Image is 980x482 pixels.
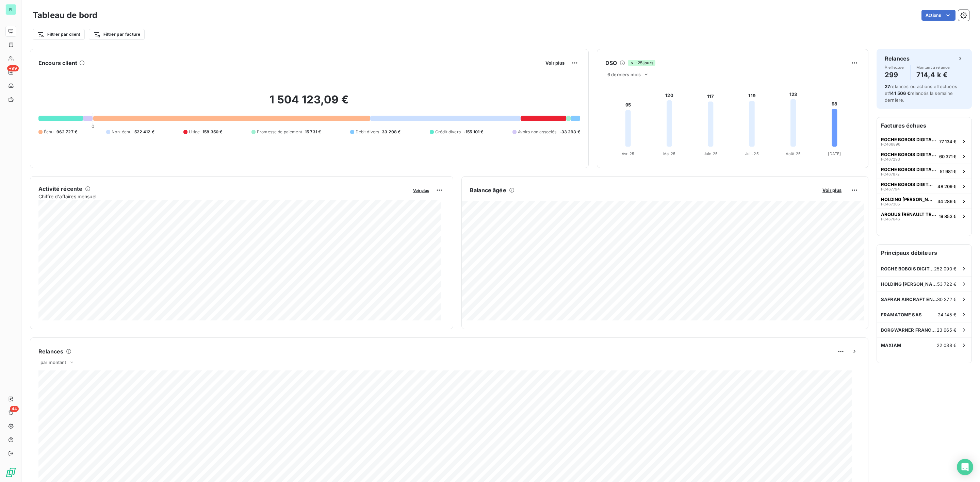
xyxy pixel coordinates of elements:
span: ROCHE BOBOIS DIGITAL SERVICES [881,152,936,157]
h6: Balance âgée [470,186,506,194]
span: Litige [189,129,200,135]
span: -155 101 € [463,129,484,135]
span: 60 371 € [939,154,957,159]
h3: Tableau de bord [33,9,97,21]
button: Voir plus [411,187,431,193]
span: 19 853 € [939,214,957,219]
button: Filtrer par client [33,29,85,40]
span: FRAMATOME SAS [881,312,922,317]
span: FC466896 [881,142,900,146]
span: 23 665 € [937,327,957,333]
span: 522 412 € [134,129,154,135]
h6: DSO [605,59,617,67]
h6: Relances [38,347,63,355]
h6: Principaux débiteurs [877,245,971,261]
span: Voir plus [413,188,429,193]
span: FC467305 [881,202,900,206]
button: ROCHE BOBOIS DIGITAL SERVICESFC46779448 209 € [877,179,971,194]
span: 44 [10,406,19,412]
span: 33 298 € [382,129,401,135]
span: relances ou actions effectuées et relancés la semaine dernière. [885,84,957,103]
button: ROCHE BOBOIS DIGITAL SERVICESFC46787251 981 € [877,164,971,179]
img: Logo LeanPay [5,467,16,478]
div: Open Intercom Messenger [957,459,973,475]
span: Débit divers [356,129,379,135]
span: -33 293 € [559,129,580,135]
tspan: [DATE] [828,151,841,156]
h6: Encours client [38,59,77,67]
span: 252 090 € [934,266,957,271]
span: Chiffre d'affaires mensuel [38,193,408,200]
span: ROCHE BOBOIS DIGITAL SERVICES [881,167,937,172]
button: Actions [921,10,955,21]
span: FC467794 [881,187,900,191]
span: MAXIAM [881,343,901,348]
span: ROCHE BOBOIS DIGITAL SERVICES [881,182,935,187]
span: Crédit divers [435,129,461,135]
span: 141 506 € [889,90,910,96]
span: Échu [44,129,54,135]
span: ROCHE BOBOIS DIGITAL SERVICES [881,266,934,271]
span: 34 286 € [937,199,957,204]
button: ARQUUS (RENAULT TRUCKS DEFENSE SAS)FC46764619 853 € [877,209,971,223]
span: 27 [885,84,890,89]
h6: Activité récente [38,185,82,193]
span: FC467293 [881,157,900,161]
span: 962 727 € [56,129,77,135]
span: 53 722 € [937,281,957,287]
span: ROCHE BOBOIS DIGITAL SERVICES [881,137,936,142]
span: Voir plus [822,187,842,193]
span: FC467872 [881,172,900,176]
span: +99 [7,65,19,71]
button: Voir plus [543,60,567,66]
span: HOLDING [PERSON_NAME] [881,197,935,202]
span: ARQUUS (RENAULT TRUCKS DEFENSE SAS) [881,212,936,217]
h6: Relances [885,54,910,63]
button: HOLDING [PERSON_NAME]FC46730534 286 € [877,194,971,209]
span: Avoirs non associés [518,129,557,135]
tspan: Juil. 25 [745,151,759,156]
span: BORGWARNER FRANCE SA [881,327,937,333]
span: 22 038 € [937,343,957,348]
tspan: Août 25 [786,151,801,156]
tspan: Juin 25 [704,151,718,156]
span: 48 209 € [937,184,957,189]
span: 0 [92,123,94,129]
span: Montant à relancer [916,65,951,69]
span: Voir plus [545,60,565,66]
span: 77 134 € [939,139,957,144]
span: HOLDING [PERSON_NAME] [881,281,937,287]
span: 51 981 € [940,169,957,174]
tspan: Avr. 25 [622,151,634,156]
span: SAFRAN AIRCRAFT ENGINES [881,297,937,302]
span: FC467646 [881,217,900,221]
h2: 1 504 123,09 € [38,93,580,113]
span: Non-échu [112,129,131,135]
span: 15 731 € [305,129,321,135]
span: 6 derniers mois [607,72,641,77]
span: 30 372 € [937,297,957,302]
button: Voir plus [820,187,844,193]
tspan: Mai 25 [663,151,676,156]
button: ROCHE BOBOIS DIGITAL SERVICESFC46729360 371 € [877,149,971,164]
span: Promesse de paiement [257,129,302,135]
span: -25 jours [628,60,655,66]
h6: Factures échues [877,117,971,134]
span: 158 350 € [202,129,222,135]
div: FI [5,4,16,15]
button: Filtrer par facture [89,29,145,40]
h4: 299 [885,69,905,80]
span: À effectuer [885,65,905,69]
span: par montant [40,360,66,365]
span: 24 145 € [938,312,957,317]
button: ROCHE BOBOIS DIGITAL SERVICESFC46689677 134 € [877,134,971,149]
h4: 714,4 k € [916,69,951,80]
